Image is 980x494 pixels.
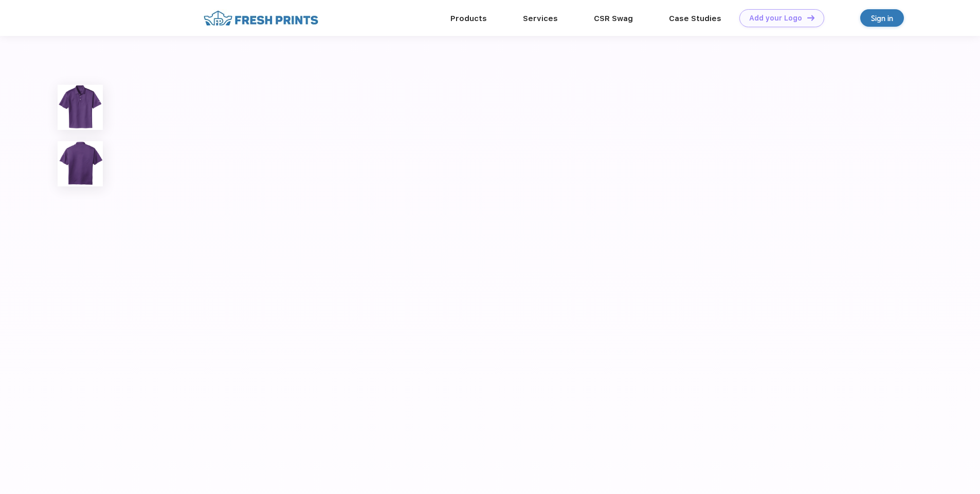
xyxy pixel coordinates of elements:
[594,14,633,23] a: CSR Swag
[450,14,487,23] a: Products
[58,85,103,130] img: func=resize&h=100
[871,12,893,24] div: Sign in
[523,14,558,23] a: Services
[749,14,802,23] div: Add your Logo
[58,141,103,186] img: func=resize&h=100
[201,9,321,27] img: fo%20logo%202.webp
[860,9,904,27] a: Sign in
[807,15,814,21] img: DT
